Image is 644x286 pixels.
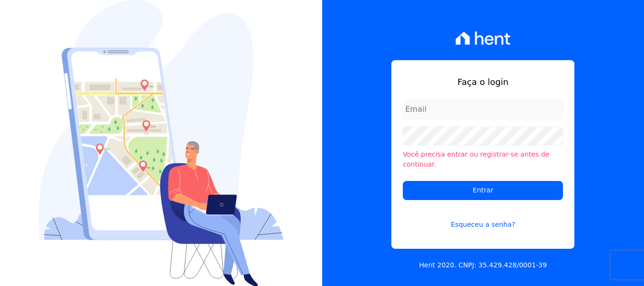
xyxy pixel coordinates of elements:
li: Você precisa entrar ou registrar-se antes de continuar. [403,149,563,169]
p: Hent 2020. CNPJ: 35.429.428/0001-39 [419,260,547,270]
input: Email [403,100,563,119]
input: Entrar [403,181,563,200]
a: Esqueceu a senha? [403,208,563,230]
h1: Faça o login [403,75,563,88]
